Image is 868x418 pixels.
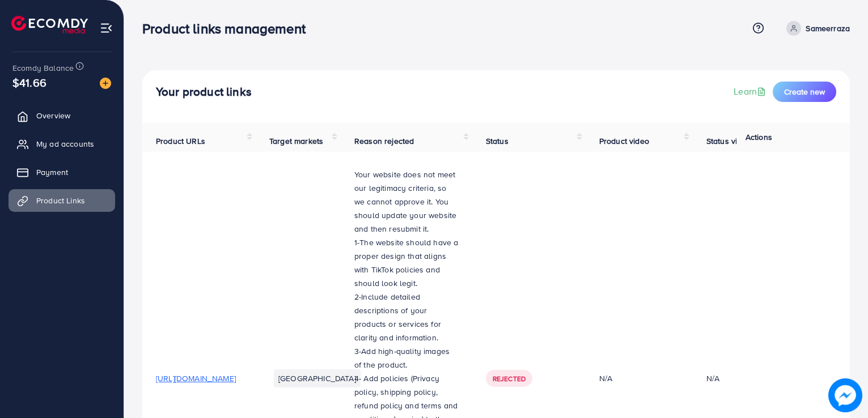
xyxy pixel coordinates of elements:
[706,373,719,384] div: N/A
[156,85,252,99] h4: Your product links
[746,131,772,143] span: Actions
[806,22,850,35] p: Sameerraza
[274,369,361,387] li: [GEOGRAPHIC_DATA]
[36,138,94,150] span: My ad accounts
[782,21,850,36] a: Sameerraza
[599,373,679,384] div: N/A
[36,110,70,121] span: Overview
[12,62,74,74] span: Ecomdy Balance
[269,135,323,147] span: Target markets
[11,16,88,33] img: logo
[100,22,113,35] img: menu
[354,346,450,370] span: 3-Add high-quality images of the product.
[493,374,526,383] span: Rejected
[142,20,315,37] h3: Product links management
[773,82,836,102] button: Create new
[784,86,825,97] span: Create new
[706,135,751,147] span: Status video
[100,78,111,89] img: image
[354,237,458,289] span: 1-The website should have a proper design that aligns with TikTok policies and should look legit.
[486,135,509,147] span: Status
[156,135,205,147] span: Product URLs
[9,189,115,212] a: Product Links
[354,291,441,343] span: 2-Include detailed descriptions of your products or services for clarity and information.
[354,169,456,234] span: Your website does not meet our legitimacy criteria, so we cannot approve it. You should update yo...
[9,133,115,155] a: My ad accounts
[36,195,85,206] span: Product Links
[36,167,68,178] span: Payment
[354,135,414,147] span: Reason rejected
[156,373,236,384] span: [URL][DOMAIN_NAME]
[9,104,115,127] a: Overview
[599,135,649,147] span: Product video
[734,85,768,98] a: Learn
[828,378,862,412] img: image
[9,161,115,184] a: Payment
[12,74,46,91] span: $41.66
